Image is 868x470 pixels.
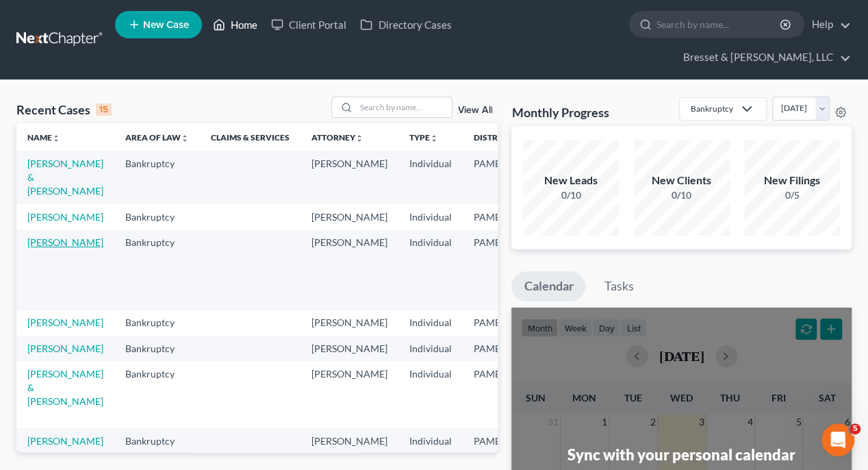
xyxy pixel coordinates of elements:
i: unfold_more [181,134,189,143]
td: [PERSON_NAME] [301,428,398,454]
div: Recent Cases [16,101,112,118]
td: Bankruptcy [114,310,200,336]
a: Home [206,12,264,37]
i: unfold_more [355,134,363,143]
td: PAMB [463,336,530,361]
td: Individual [398,336,463,361]
a: [PERSON_NAME] [27,236,103,248]
a: Districtunfold_more [474,132,519,143]
td: Bankruptcy [114,204,200,230]
iframe: Intercom live chat [821,423,854,456]
th: Claims & Services [200,123,301,151]
div: 0/5 [744,188,840,202]
td: Individual [398,361,463,428]
td: Individual [398,204,463,230]
i: unfold_more [52,134,60,143]
input: Search by name... [656,12,782,37]
td: [PERSON_NAME] [301,204,398,230]
input: Search by name... [356,97,452,117]
td: [PERSON_NAME] [301,151,398,203]
a: Bresset & [PERSON_NAME], LLC [676,45,851,70]
td: Bankruptcy [114,361,200,428]
a: [PERSON_NAME] [27,435,103,447]
td: PAMB [463,361,530,428]
a: Tasks [591,271,646,301]
div: 15 [96,103,112,116]
td: Bankruptcy [114,428,200,454]
td: Individual [398,428,463,454]
a: [PERSON_NAME] [27,317,103,328]
a: Client Portal [264,12,353,37]
td: Bankruptcy [114,230,200,310]
td: Bankruptcy [114,151,200,203]
a: Nameunfold_more [27,132,60,143]
td: PAMB [463,204,530,230]
a: Help [805,12,851,37]
a: [PERSON_NAME] & [PERSON_NAME] [27,158,103,197]
td: PAMB [463,230,530,310]
a: [PERSON_NAME] [27,343,103,354]
span: New Case [143,20,189,30]
a: Directory Cases [353,12,458,37]
td: [PERSON_NAME] [301,336,398,361]
div: New Leads [523,173,619,188]
a: View All [458,106,492,115]
td: PAMB [463,428,530,454]
a: Attorneyunfold_more [311,132,363,143]
td: Individual [398,230,463,310]
h3: Monthly Progress [511,104,609,121]
a: Calendar [511,271,585,301]
td: [PERSON_NAME] [301,230,398,310]
td: Individual [398,310,463,336]
td: Bankruptcy [114,336,200,361]
div: 0/10 [523,188,619,202]
div: New Filings [744,173,840,188]
td: [PERSON_NAME] [301,310,398,336]
td: PAMB [463,151,530,203]
div: Bankruptcy [691,103,733,114]
div: 0/10 [634,188,730,202]
a: [PERSON_NAME] & [PERSON_NAME] [27,368,103,407]
a: Typeunfold_more [409,132,438,143]
a: Area of Lawunfold_more [125,132,189,143]
td: Individual [398,151,463,203]
div: Sync with your personal calendar [567,444,795,465]
span: 5 [850,423,860,434]
a: [PERSON_NAME] [27,211,103,223]
td: [PERSON_NAME] [301,361,398,428]
td: PAMB [463,310,530,336]
i: unfold_more [430,134,438,143]
div: New Clients [634,173,730,188]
